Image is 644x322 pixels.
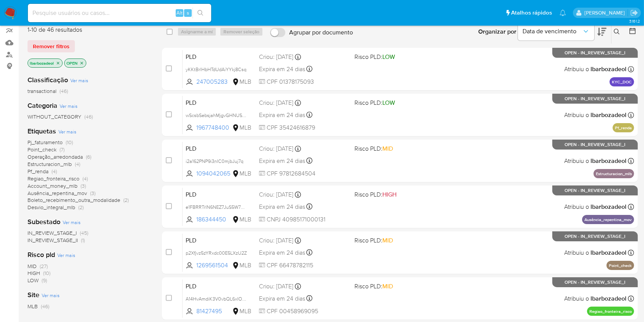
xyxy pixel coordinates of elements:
[28,8,211,18] input: Pesquise usuários ou casos...
[560,10,566,16] a: Notificações
[193,8,208,18] button: search-icon
[176,9,183,16] span: Alt
[511,9,552,17] span: Atalhos rápidos
[187,9,189,16] span: s
[630,9,638,17] a: Sair
[584,9,628,16] p: lucas.barboza@mercadolivre.com
[629,18,640,24] span: 3.161.2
